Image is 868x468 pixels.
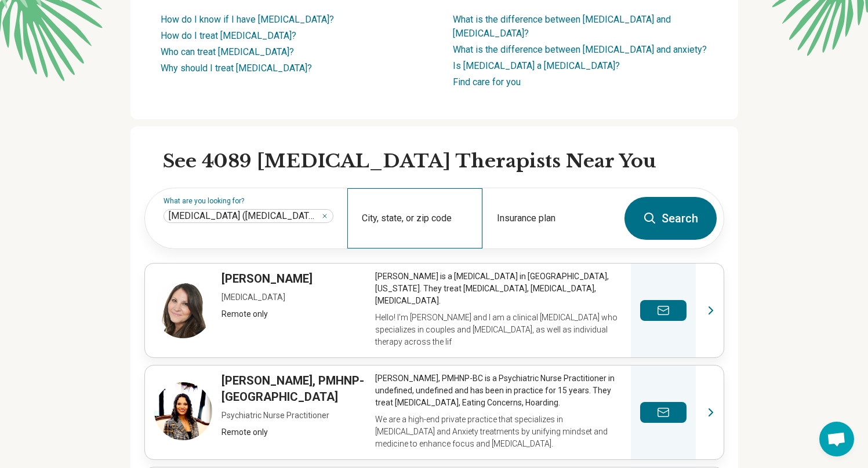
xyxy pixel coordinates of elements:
[640,402,687,423] button: Send a message
[453,44,707,55] a: What is the difference between [MEDICAL_DATA] and anxiety?
[819,422,854,456] div: Open chat
[161,30,296,41] a: How do I treat [MEDICAL_DATA]?
[453,60,620,71] a: Is [MEDICAL_DATA] a [MEDICAL_DATA]?
[164,198,333,204] label: What are you looking for?
[321,213,328,220] button: Attention Deficit Hyperactivity Disorder (ADHD)
[164,209,333,223] div: Attention Deficit Hyperactivity Disorder (ADHD)
[163,149,724,174] h2: See 4089 [MEDICAL_DATA] Therapists Near You
[640,300,687,321] button: Send a message
[169,210,319,222] span: [MEDICAL_DATA] ([MEDICAL_DATA])
[161,14,334,25] a: How do I know if I have [MEDICAL_DATA]?
[453,76,521,87] a: Find care for you
[161,63,312,74] a: Why should I treat [MEDICAL_DATA]?
[453,14,671,39] a: What is the difference between [MEDICAL_DATA] and [MEDICAL_DATA]?
[624,197,717,240] button: Search
[161,46,294,57] a: Who can treat [MEDICAL_DATA]?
